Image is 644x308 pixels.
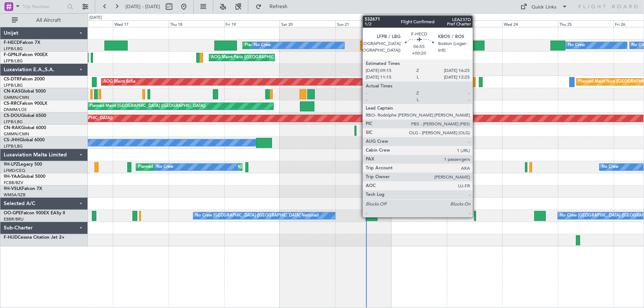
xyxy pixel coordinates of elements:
[4,101,47,106] a: CS-RRCFalcon 900LX
[4,89,21,94] span: CN-KAS
[254,40,271,51] div: No Crew
[4,192,25,198] a: WMSA/SZB
[4,58,23,64] a: LFPB/LBG
[4,211,65,215] a: OO-GPEFalcon 900EX EASy II
[447,20,503,27] div: Tue 23
[4,187,22,191] span: 9H-VSLK
[4,138,20,142] span: CS-JHH
[568,40,585,51] div: No Crew
[4,89,46,94] a: CN-KASGlobal 5000
[4,107,27,113] a: DNMM/LOS
[8,14,80,26] button: All Aircraft
[4,114,21,118] span: CS-DOU
[245,40,361,51] div: Planned Maint [GEOGRAPHIC_DATA] ([GEOGRAPHIC_DATA])
[4,162,42,167] a: 9H-LPZLegacy 500
[4,101,20,106] span: CS-RRC
[4,83,23,88] a: LFPB/LBG
[4,95,29,100] a: GMMN/CMN
[602,162,619,173] div: No Crew
[4,217,24,222] a: EBBR/BRU
[263,4,294,9] span: Refresh
[156,162,173,173] div: No Crew
[89,101,206,112] div: Planned Maint [GEOGRAPHIC_DATA] ([GEOGRAPHIC_DATA])
[4,77,20,82] span: CS-DTR
[532,4,557,11] div: Quick Links
[4,138,45,142] a: CS-JHHGlobal 6000
[4,119,23,125] a: LFPB/LBG
[4,46,23,52] a: LFPB/LBG
[4,114,46,118] a: CS-DOUGlobal 6500
[4,168,25,173] a: LFMD/CEQ
[4,41,40,45] a: F-HECDFalcon 7X
[4,235,18,240] span: F-HIJD
[19,18,78,23] span: All Aircraft
[4,41,20,45] span: F-HECD
[517,1,572,13] button: Quick Links
[89,15,102,21] div: [DATE]
[4,174,20,179] span: 9H-YAA
[4,235,65,240] a: F-HIJDCessna Citation Jet 2+
[4,211,21,215] span: OO-GPE
[138,162,242,173] div: Planned [GEOGRAPHIC_DATA] ([GEOGRAPHIC_DATA])
[4,187,42,191] a: 9H-VSLKFalcon 7X
[103,76,135,87] div: AOG Maint Sofia
[125,3,160,10] span: [DATE] - [DATE]
[335,20,391,27] div: Sun 21
[4,162,18,167] span: 9H-LPZ
[375,52,392,63] div: No Crew
[4,53,20,57] span: F-GPNJ
[4,174,45,179] a: 9H-YAAGlobal 5000
[113,20,169,27] div: Wed 17
[252,1,296,13] button: Refresh
[23,1,65,12] input: Trip Number
[4,180,23,186] a: FCBB/BZV
[391,20,447,27] div: Mon 22
[280,20,335,27] div: Sat 20
[224,20,280,27] div: Fri 19
[4,131,29,137] a: GMMN/CMN
[4,53,48,57] a: F-GPNJFalcon 900EX
[502,20,558,27] div: Wed 24
[211,52,289,63] div: AOG Maint Paris ([GEOGRAPHIC_DATA])
[4,126,46,130] a: CN-RAKGlobal 6000
[195,210,319,221] div: No Crew [GEOGRAPHIC_DATA] ([GEOGRAPHIC_DATA] National)
[4,126,21,130] span: CN-RAK
[169,20,224,27] div: Thu 18
[558,20,614,27] div: Thu 25
[4,77,45,82] a: CS-DTRFalcon 2000
[4,143,23,149] a: LFPB/LBG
